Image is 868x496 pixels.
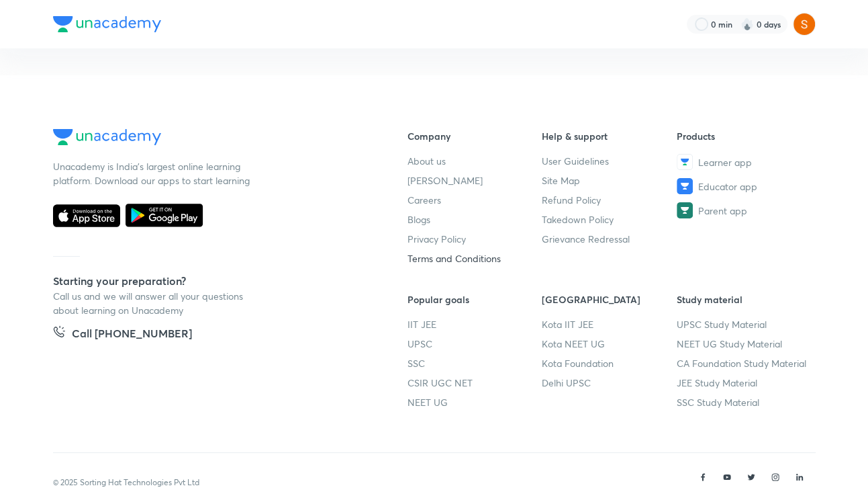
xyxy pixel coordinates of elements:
a: Delhi UPSC [542,376,677,390]
a: NEET UG Study Material [677,337,812,351]
a: CSIR UGC NET [407,376,542,390]
img: Educator app [677,178,693,194]
a: NEET UG [407,395,542,409]
a: Takedown Policy [542,212,677,226]
h6: Company [407,129,542,143]
img: Company Logo [53,16,161,32]
a: IIT JEE [407,317,542,331]
h6: Products [677,129,812,143]
a: Call [PHONE_NUMBER] [53,325,192,344]
span: Careers [407,193,441,207]
a: Privacy Policy [407,232,542,246]
img: Company Logo [53,129,161,145]
a: SSC [407,356,542,370]
span: Educator app [698,179,757,194]
h6: [GEOGRAPHIC_DATA] [542,292,677,306]
a: UPSC Study Material [677,317,812,331]
a: Kota Foundation [542,356,677,370]
a: Kota NEET UG [542,337,677,351]
a: Parent app [677,202,812,218]
img: Parent app [677,202,693,218]
a: Learner app [677,154,812,170]
a: Refund Policy [542,193,677,207]
a: JEE Study Material [677,376,812,390]
a: Educator app [677,178,812,194]
h5: Starting your preparation? [53,273,365,289]
p: © 2025 Sorting Hat Technologies Pvt Ltd [53,477,199,489]
a: User Guidelines [542,154,677,168]
h6: Popular goals [407,292,542,306]
a: About us [407,154,542,168]
h5: Call [PHONE_NUMBER] [72,325,192,344]
a: SSC Study Material [677,395,812,409]
a: Company Logo [53,129,365,149]
img: streak [740,17,754,31]
img: Learner app [677,154,693,170]
a: Grievance Redressal [542,232,677,246]
img: Sanjeev kumar [793,13,816,36]
span: Parent app [698,204,747,218]
a: Careers [407,193,542,207]
h6: Study material [677,292,812,306]
a: Site Map [542,173,677,188]
p: Unacademy is India’s largest online learning platform. Download our apps to start learning [53,159,254,188]
p: Call us and we will answer all your questions about learning on Unacademy [53,289,254,317]
a: CA Foundation Study Material [677,356,812,370]
a: UPSC [407,337,542,351]
a: Blogs [407,212,542,226]
a: Terms and Conditions [407,251,542,265]
h6: Help & support [542,129,677,143]
a: [PERSON_NAME] [407,173,542,188]
span: Learner app [698,155,752,169]
a: Kota IIT JEE [542,317,677,331]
